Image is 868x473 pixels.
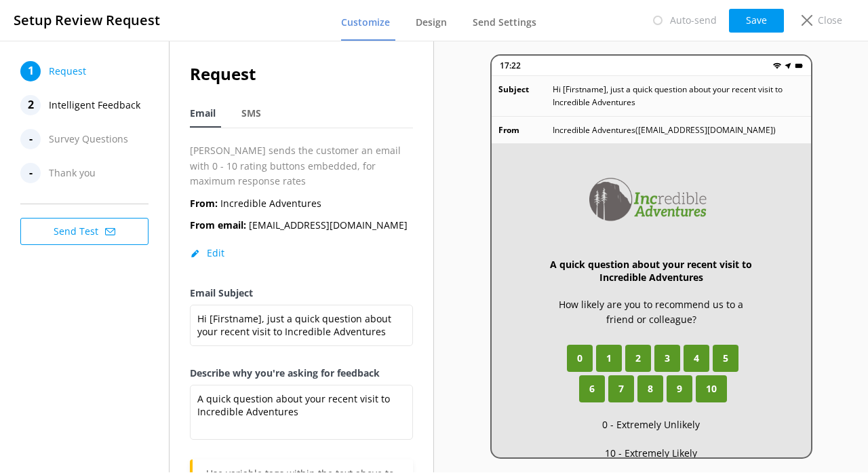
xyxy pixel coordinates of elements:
span: 3 [665,351,670,366]
p: Hi [Firstname], just a quick question about your recent visit to Incredible Adventures [553,83,804,109]
span: Email [190,107,216,120]
span: 10 [706,381,717,396]
img: near-me.png [784,62,792,70]
button: Send Test [20,218,149,245]
p: From [498,124,553,136]
span: Survey Questions [49,129,128,149]
img: battery.png [795,62,803,70]
span: 0 [577,351,583,366]
span: 2 [635,351,641,366]
p: Close [818,13,842,28]
h2: Request [190,61,413,87]
img: wifi.png [773,62,781,70]
p: Auto-send [670,13,717,28]
p: 10 - Extremely Likely [605,446,697,461]
p: How likely are you to recommend us to a friend or colleague? [546,297,757,328]
span: Send Settings [473,16,536,29]
span: Intelligent Feedback [49,95,140,115]
b: From email: [190,219,246,231]
textarea: Hi [Firstname], just a quick question about your recent visit to Incredible Adventures [190,305,413,346]
div: 2 [20,95,41,115]
label: Describe why you're asking for feedback [190,366,413,381]
span: Thank you [49,163,96,183]
span: Request [49,61,86,81]
p: 0 - Extremely Unlikely [602,417,700,432]
span: 4 [694,351,699,366]
label: Email Subject [190,286,413,301]
span: 1 [606,351,612,366]
span: 6 [589,381,595,396]
div: - [20,163,41,183]
button: Edit [190,246,224,260]
span: 5 [723,351,728,366]
img: 834-1757102752.png [583,171,719,231]
span: Customize [341,16,390,29]
p: Incredible Adventures ( [EMAIL_ADDRESS][DOMAIN_NAME] ) [553,124,776,136]
span: 8 [648,381,653,396]
b: From: [190,197,218,210]
p: Subject [498,83,553,109]
p: Incredible Adventures [190,196,321,211]
textarea: A quick question about your recent visit to Incredible Adventures [190,385,413,440]
div: 1 [20,61,41,81]
button: Save [729,9,784,33]
span: SMS [241,107,261,120]
h3: A quick question about your recent visit to Incredible Adventures [546,258,757,284]
span: 7 [618,381,624,396]
p: [EMAIL_ADDRESS][DOMAIN_NAME] [190,218,408,233]
p: [PERSON_NAME] sends the customer an email with 0 - 10 rating buttons embedded, for maximum respon... [190,143,413,189]
span: 9 [677,381,682,396]
p: 17:22 [500,59,521,72]
h3: Setup Review Request [14,10,160,31]
span: Design [416,16,447,29]
div: - [20,129,41,149]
